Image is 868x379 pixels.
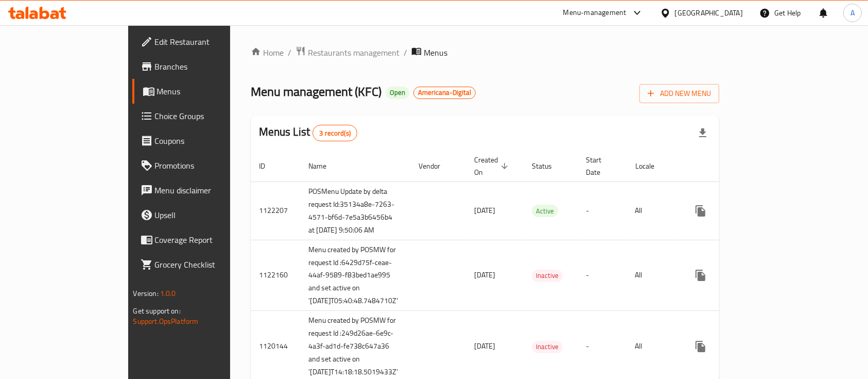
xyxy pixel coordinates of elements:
[419,160,454,172] span: Vendor
[313,125,357,141] div: Total records count
[586,154,615,178] span: Start Date
[850,7,855,19] span: A
[474,268,495,282] span: [DATE]
[532,341,563,353] span: Inactive
[155,110,265,122] span: Choice Groups
[675,7,743,19] div: [GEOGRAPHIC_DATA]
[132,252,273,277] a: Grocery Checklist
[713,263,738,288] button: Change Status
[300,240,410,311] td: Menu created by POSMW for request Id :6429d75f-ceae-44af-9589-f83bed1ae995 and set active on '[DA...
[288,46,291,59] li: /
[300,182,410,240] td: POSMenu Update by delta request Id:35134a8e-7263-4571-bf6d-7e5a3b6456b4 at [DATE] 9:50:06 AM
[155,234,265,246] span: Coverage Report
[414,88,475,97] span: Americana-Digital
[133,304,181,318] span: Get support on:
[474,339,495,353] span: [DATE]
[259,124,357,141] h2: Menus List
[680,151,795,182] th: Actions
[259,160,279,172] span: ID
[627,240,680,311] td: All
[713,199,738,223] button: Change Status
[648,87,711,100] span: Add New Menu
[251,240,300,311] td: 1122160
[688,263,713,288] button: more
[155,135,265,147] span: Coupons
[639,84,719,103] button: Add New Menu
[578,182,627,240] td: -
[578,240,627,311] td: -
[133,287,159,300] span: Version:
[132,153,273,178] a: Promotions
[386,87,409,99] div: Open
[155,184,265,196] span: Menu disclaimer
[132,104,273,128] a: Choice Groups
[296,46,400,59] a: Restaurants management
[132,227,273,252] a: Coverage Report
[155,60,265,73] span: Branches
[132,178,273,203] a: Menu disclaimer
[688,334,713,359] button: more
[132,203,273,227] a: Upsell
[313,128,357,138] span: 3 record(s)
[627,182,680,240] td: All
[424,46,447,59] span: Menus
[155,36,265,48] span: Edit Restaurant
[155,258,265,271] span: Grocery Checklist
[160,287,176,300] span: 1.0.0
[474,154,511,178] span: Created On
[532,160,565,172] span: Status
[133,315,199,328] a: Support.OpsPlatform
[308,46,400,59] span: Restaurants management
[308,160,340,172] span: Name
[132,54,273,79] a: Branches
[474,204,495,217] span: [DATE]
[386,88,409,97] span: Open
[532,205,558,217] span: Active
[251,46,720,59] nav: breadcrumb
[690,121,715,145] div: Export file
[157,85,265,97] span: Menus
[132,79,273,104] a: Menus
[563,7,627,19] div: Menu-management
[532,270,563,282] span: Inactive
[635,160,668,172] span: Locale
[713,334,738,359] button: Change Status
[132,128,273,153] a: Coupons
[251,80,381,103] span: Menu management ( KFC )
[132,29,273,54] a: Edit Restaurant
[155,209,265,221] span: Upsell
[251,182,300,240] td: 1122207
[155,159,265,172] span: Promotions
[404,46,407,59] li: /
[532,341,563,353] div: Inactive
[688,199,713,223] button: more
